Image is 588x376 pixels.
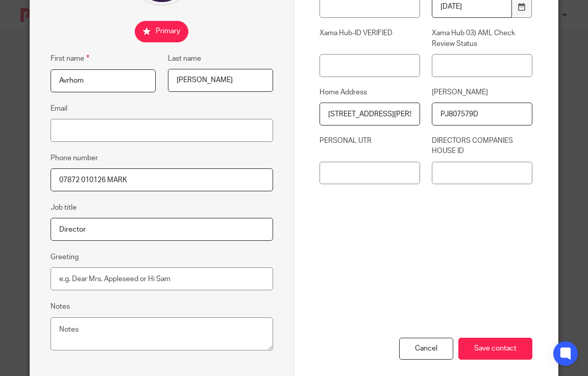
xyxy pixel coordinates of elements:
[51,267,273,290] input: e.g. Dear Mrs. Appleseed or Hi Sam
[399,338,453,360] div: Cancel
[51,252,79,262] label: Greeting
[320,87,420,97] label: Home Address
[168,54,201,64] label: Last name
[51,302,70,312] label: Notes
[320,136,420,157] label: PERSONAL UTR
[51,153,98,163] label: Phone number
[432,87,532,97] label: [PERSON_NAME]
[458,338,532,360] input: Save contact
[51,53,89,64] label: First name
[432,136,532,157] label: DIRECTORS COMPANIES HOUSE ID
[432,28,532,49] label: Xama Hub 03) AML Check Review Status
[51,203,77,213] label: Job title
[51,104,67,114] label: Email
[320,28,420,49] label: Xama Hub-ID VERIFIED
